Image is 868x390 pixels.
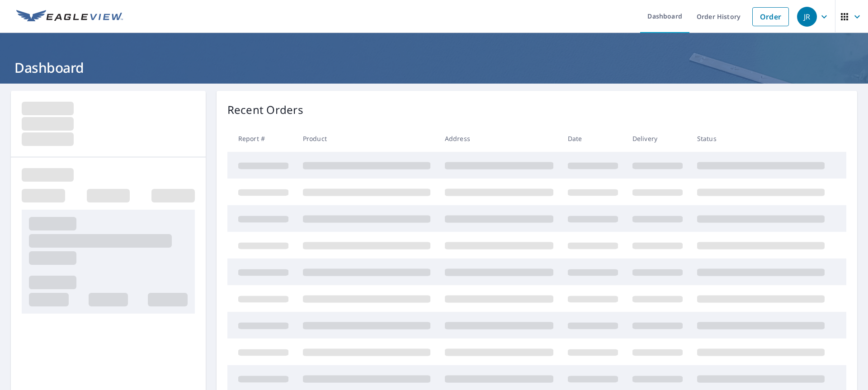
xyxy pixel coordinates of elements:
[296,125,438,152] th: Product
[227,125,296,152] th: Report #
[11,58,857,77] h1: Dashboard
[752,7,789,26] a: Order
[561,125,625,152] th: Date
[227,102,303,118] p: Recent Orders
[438,125,561,152] th: Address
[625,125,690,152] th: Delivery
[690,125,832,152] th: Status
[16,10,123,23] img: EV Logo
[797,7,817,27] div: JR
